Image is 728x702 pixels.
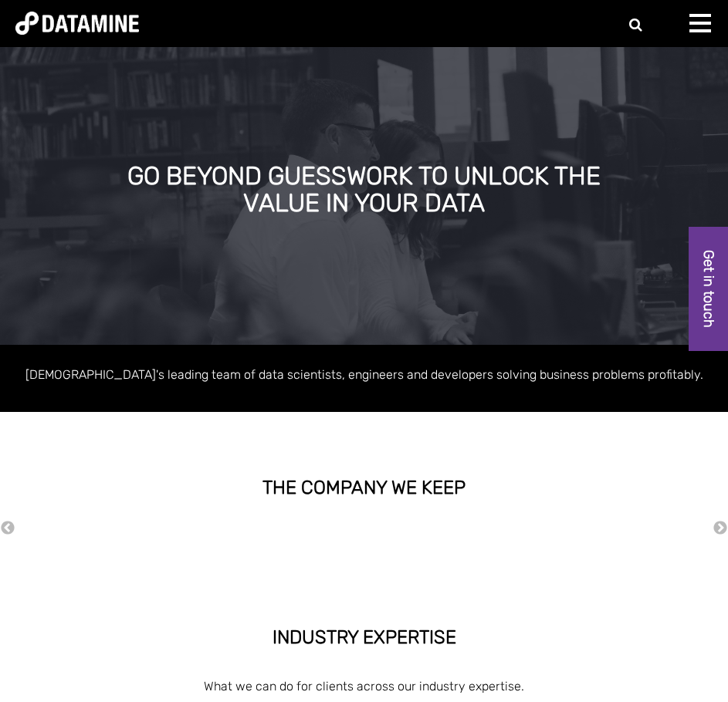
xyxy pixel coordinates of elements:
[689,227,728,351] a: Get in touch
[15,12,139,35] img: Datamine
[93,163,635,218] div: GO BEYOND GUESSWORK TO UNLOCK THE VALUE IN YOUR DATA
[713,520,728,537] button: Next
[262,477,466,498] strong: THE COMPANY WE KEEP
[15,364,713,385] p: [DEMOGRAPHIC_DATA]'s leading team of data scientists, engineers and developers solving business p...
[273,626,456,648] strong: INDUSTRY EXPERTISE
[204,679,524,694] span: What we can do for clients across our industry expertise.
